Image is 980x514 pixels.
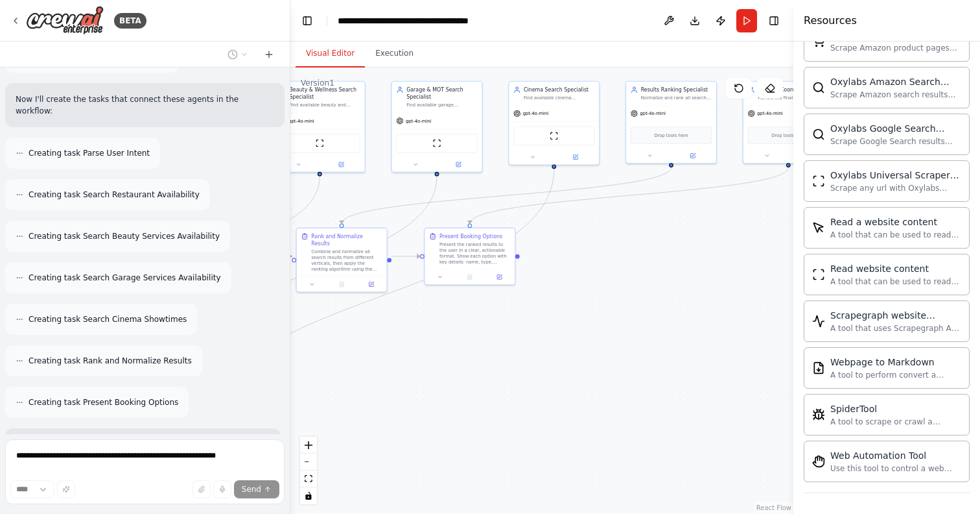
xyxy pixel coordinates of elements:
span: Creating task Present Booking Options [29,397,178,408]
span: gpt-4o-mini [640,110,666,116]
div: A tool that can be used to read a website content. [830,230,961,240]
span: gpt-4o-mini [523,110,548,116]
span: gpt-4o-mini [757,110,782,116]
nav: breadcrumb [338,14,484,27]
div: Results Ranking Specialist [641,86,712,93]
span: Creating task Search Beauty Services Availability [29,231,220,241]
div: Oxylabs Google Search Scraper tool [830,122,961,135]
span: Creating task Search Restaurant Availability [29,190,200,200]
div: BETA [114,13,146,29]
img: ScrapegraphScrapeTool [812,315,825,328]
div: Scrape any url with Oxylabs Universal Scraper [830,183,961,193]
button: Switch to previous chat [222,47,253,62]
div: Read website content [830,262,961,275]
img: SerplyWebpageToMarkdownTool [812,361,825,374]
div: Results Ranking SpecialistNormalize and rank all search results using a weighted scoring system b... [625,81,717,164]
button: Execution [365,40,424,67]
g: Edge from be520188-e1ac-4d3e-b02d-ef006d8f67d1 to 91fec66a-7052-4766-b62f-64cbc0010539 [391,252,420,260]
button: toggle interactivity [300,487,317,504]
img: StagehandTool [812,455,825,468]
button: No output available [326,280,357,289]
g: Edge from 598518bf-c151-4ede-b958-43d5812625ba to 170ca3c2-0020-4a5c-bca4-40ef60f9ca62 [210,169,558,421]
div: React Flow controls [300,437,317,504]
button: Improve this prompt [57,480,75,498]
div: Find available beauty and wellness appointments (massage, nails, hair, spa treatments) matching t... [289,102,360,108]
div: Find available garage appointments for MOT tests, servicing, and repairs in {location} for {datet... [406,102,478,108]
div: Garage & MOT Search SpecialistFind available garage appointments for MOT tests, servicing, and re... [391,81,482,173]
div: Handle the final booking process by either completing API-based bookings when supported or provid... [758,95,829,101]
img: SpiderTool [812,408,825,421]
img: Logo [26,6,104,35]
p: Now I'll create the tasks that connect these agents in the workflow: [16,93,274,117]
button: Open in side panel [555,153,596,162]
span: gpt-4o-mini [288,118,314,124]
span: Drop tools here [654,132,688,139]
button: zoom out [300,454,317,471]
button: Open in side panel [358,280,384,289]
button: Open in side panel [487,273,512,282]
div: Use this tool to control a web browser and interact with websites using natural language. Capabil... [830,463,961,474]
div: A tool that can be used to read a website content. [830,276,961,287]
span: Drop tools here [771,132,805,139]
g: Edge from 50a36ed6-2d79-43d1-964a-8e727db8ee47 to 91fec66a-7052-4766-b62f-64cbc0010539 [466,167,792,223]
div: Garage & MOT Search Specialist [406,86,478,101]
g: Edge from 170ca3c2-0020-4a5c-bca4-40ef60f9ca62 to be520188-e1ac-4d3e-b02d-ef006d8f67d1 [263,252,292,458]
g: Edge from 4307743d-7dd3-414f-a941-19d8fd62f30a to 5a3b9b1e-90d7-4e72-ad12-bcdfbd3b0131 [210,177,441,356]
button: Upload files [192,480,211,498]
div: Scrape Google Search results with Oxylabs Google Search Scraper [830,136,961,147]
button: zoom in [300,437,317,454]
span: Creating task Search Garage Services Availability [29,273,221,283]
img: ScrapeElementFromWebsiteTool [812,221,825,234]
div: Oxylabs Universal Scraper tool [830,169,961,182]
span: Creating task Rank and Normalize Results [29,356,192,366]
div: Webpage to Markdown [830,356,961,369]
div: Cinema Search SpecialistFind available cinema showtimes and tickets for {location} and {datetime_... [508,81,600,165]
div: A tool to perform convert a webpage to markdown to make it easier for LLMs to understand [830,370,961,380]
div: Normalize and rank all search results using a weighted scoring system based on availability (35%)... [641,95,712,101]
div: Oxylabs Amazon Search Scraper tool [830,75,961,88]
div: Version 1 [301,78,334,88]
div: Find available cinema showtimes and tickets for {location} and {datetime_window}, including movie... [524,95,595,101]
div: Rank and Normalize ResultsCombine and normalize all search results from different verticals, then... [296,228,388,293]
button: Open in side panel [320,160,362,169]
img: OxylabsUniversalScraperTool [812,175,825,188]
button: No output available [454,273,485,282]
div: Rank and Normalize Results [311,233,382,248]
img: ScrapeWebsiteTool [432,139,441,148]
span: Creating task Search Cinema Showtimes [29,314,187,324]
span: Send [242,484,261,495]
div: Beauty & Wellness Search Specialist [289,86,360,101]
div: Cinema Search Specialist [524,86,595,93]
div: Read a website content [830,215,961,228]
div: Combine and normalize all search results from different verticals, then apply the ranking algorit... [311,249,382,272]
div: Scrape Amazon search results with Oxylabs Amazon Search Scraper [830,90,961,100]
div: A tool to scrape or crawl a website and return LLM-ready content. [830,417,961,427]
div: Present the ranked results to the user in a clear, actionable format. Show each option with key d... [439,241,511,265]
h4: Resources [804,13,857,29]
div: Web Automation Tool [830,449,961,462]
button: Send [234,480,279,498]
g: Edge from 722f381d-3e7d-4ea8-9406-b72601fbebe9 to be520188-e1ac-4d3e-b02d-ef006d8f67d1 [338,167,675,223]
button: Hide right sidebar [765,12,783,30]
span: Creating task Parse User Intent [29,148,150,158]
button: Open in side panel [672,151,714,160]
img: OxylabsGoogleSearchScraperTool [812,128,825,141]
button: Open in side panel [437,160,479,169]
img: ScrapeWebsiteTool [315,139,324,148]
img: ScrapeWebsiteTool [812,268,825,281]
a: React Flow attribution [756,504,791,511]
button: Start a new chat [259,47,279,62]
button: fit view [300,471,317,487]
div: Present Booking OptionsPresent the ranked results to the user in a clear, actionable format. Show... [424,228,515,286]
div: Scrapegraph website scraper [830,309,961,322]
button: Visual Editor [296,40,365,67]
div: Scrape Amazon product pages with Oxylabs Amazon Product Scraper [830,43,961,53]
img: OxylabsAmazonSearchScraperTool [812,81,825,94]
div: Beauty & Wellness Search SpecialistFind available beauty and wellness appointments (massage, nail... [274,81,366,173]
div: SpiderTool [830,402,961,415]
button: Click to speak your automation idea [213,480,231,498]
div: Booking CoordinatorHandle the final booking process by either completing API-based bookings when ... [743,81,834,164]
g: Edge from aa55b738-c9bb-4880-b4e1-2b7ed3cff1db to 5da428fd-ebcd-4c10-8598-31bcde5b2902 [210,177,323,290]
span: gpt-4o-mini [406,118,431,124]
div: A tool that uses Scrapegraph AI to intelligently scrape website content. [830,323,961,334]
